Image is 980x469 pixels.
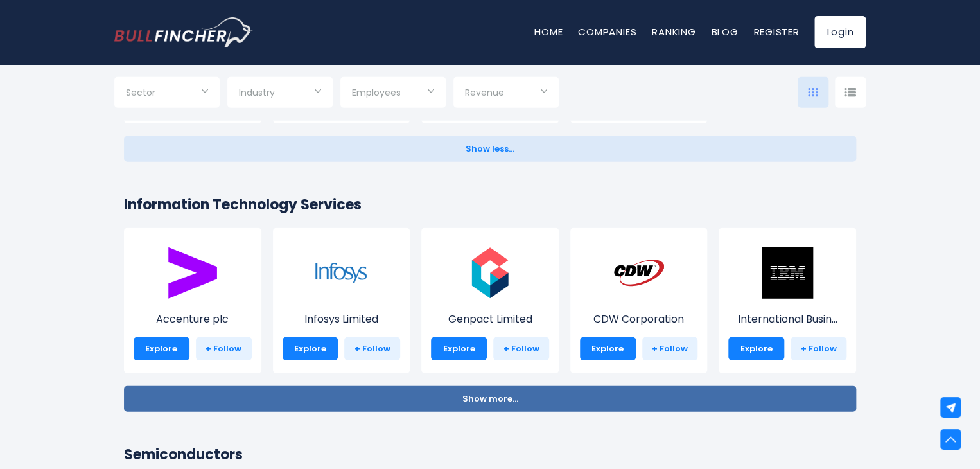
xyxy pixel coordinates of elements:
a: + Follow [493,337,549,360]
a: Register [753,25,799,39]
span: Employees [352,87,401,98]
span: Show less... [466,145,514,154]
a: Explore [431,337,487,360]
a: Companies [578,25,636,39]
span: Revenue [465,87,504,98]
p: Genpact Limited [431,312,549,327]
a: Genpact Limited [431,271,549,327]
h2: Information Technology Services [124,194,856,215]
span: Sector [126,87,155,98]
a: + Follow [196,337,252,360]
a: CDW Corporation [580,271,698,327]
a: Explore [580,337,636,360]
a: Explore [134,337,189,360]
h2: Semiconductors [124,444,856,465]
a: Blog [711,25,738,39]
a: + Follow [344,337,400,360]
a: + Follow [791,337,846,360]
a: Accenture plc [134,271,252,327]
p: International Business Machines Corporation [728,312,846,327]
img: INFY.png [315,247,367,299]
a: Home [534,25,563,39]
img: ACN.png [167,247,218,299]
a: Infosys Limited [283,271,401,327]
a: Go to homepage [114,17,252,47]
input: Selection [352,82,434,105]
a: International Busin... [728,271,846,327]
a: Login [814,16,866,48]
span: Industry [239,87,275,98]
span: Show more... [462,394,518,404]
a: Ranking [652,25,696,39]
img: G.png [464,247,516,299]
button: Show less... [124,136,856,162]
input: Selection [239,82,321,105]
p: CDW Corporation [580,312,698,327]
p: Infosys Limited [283,312,401,327]
img: icon-comp-grid.svg [808,88,818,97]
button: Show more... [124,386,856,412]
p: Accenture plc [134,312,252,327]
a: + Follow [642,337,698,360]
img: CDW.png [613,247,665,299]
input: Selection [126,82,208,105]
img: Bullfincher logo [114,17,253,47]
img: icon-comp-list-view.svg [844,88,856,97]
input: Selection [465,82,547,105]
img: IBM.png [762,247,813,299]
a: Explore [283,337,338,360]
a: Explore [728,337,784,360]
